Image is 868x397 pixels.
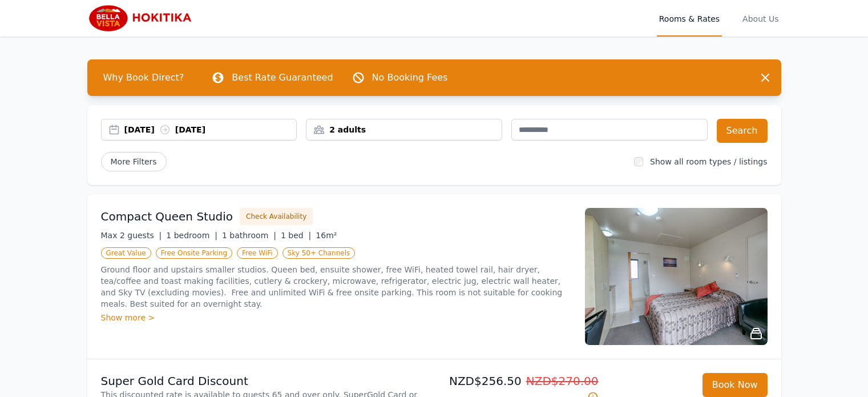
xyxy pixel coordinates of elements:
[372,71,448,85] p: No Booking Fees
[237,247,278,259] span: Free WiFi
[166,231,217,240] span: 1 bedroom |
[101,247,151,259] span: Great Value
[101,264,571,310] p: Ground floor and upstairs smaller studios. Queen bed, ensuite shower, free WiFi, heated towel rai...
[282,247,356,259] span: Sky 50+ Channels
[87,5,197,32] img: Bella Vista Hokitika
[124,124,297,135] div: [DATE] [DATE]
[650,157,767,166] label: Show all room types / listings
[101,208,233,224] h3: Compact Queen Studio
[240,208,313,225] button: Check Availability
[101,152,167,171] span: More Filters
[101,231,162,240] span: Max 2 guests |
[306,124,502,135] div: 2 adults
[101,373,430,389] p: Super Gold Card Discount
[316,231,337,240] span: 16m²
[717,119,768,143] button: Search
[222,231,276,240] span: 1 bathroom |
[281,231,311,240] span: 1 bed |
[526,374,599,388] span: NZD$270.00
[101,312,571,323] div: Show more >
[94,66,193,89] span: Why Book Direct?
[703,373,768,397] button: Book Now
[232,71,333,85] p: Best Rate Guaranteed
[156,247,232,259] span: Free Onsite Parking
